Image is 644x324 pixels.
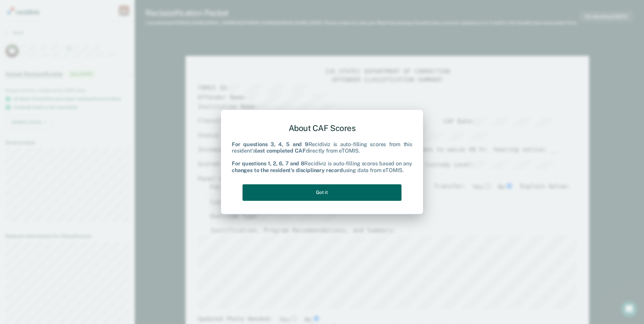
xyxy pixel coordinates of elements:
b: For questions 1, 2, 6, 7 and 8 [232,161,304,167]
b: For questions 3, 4, 5 and 9 [232,141,309,148]
button: Got it [243,184,401,201]
div: About CAF Scores [232,118,412,138]
div: Recidiviz is auto-filling scores from this resident's directly from eTOMIS. Recidiviz is auto-fil... [232,141,412,173]
b: changes to the resident's disciplinary record [232,167,343,173]
b: last completed CAF [255,148,305,154]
